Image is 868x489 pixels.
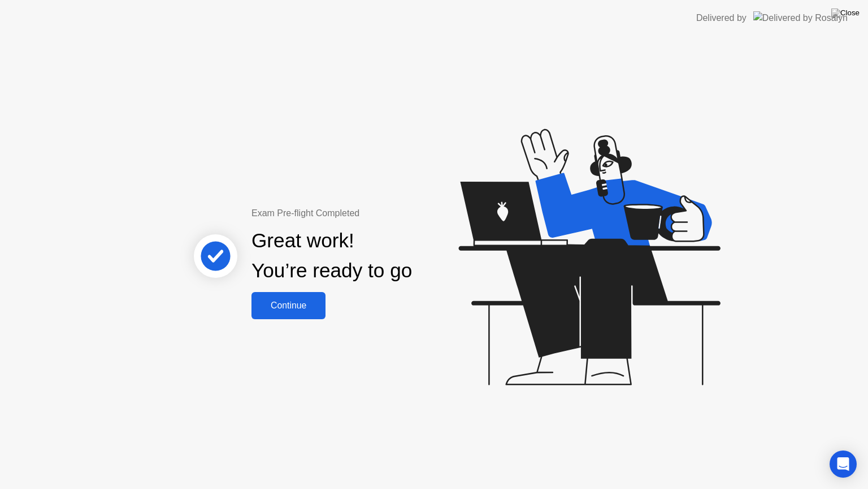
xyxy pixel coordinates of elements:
[831,8,860,18] img: Close
[251,226,412,286] div: Great work! You’re ready to go
[255,301,322,311] div: Continue
[830,451,857,478] div: Open Intercom Messenger
[251,292,325,319] button: Continue
[753,11,848,24] img: Delivered by Rosalyn
[696,11,747,25] div: Delivered by
[251,207,485,220] div: Exam Pre-flight Completed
